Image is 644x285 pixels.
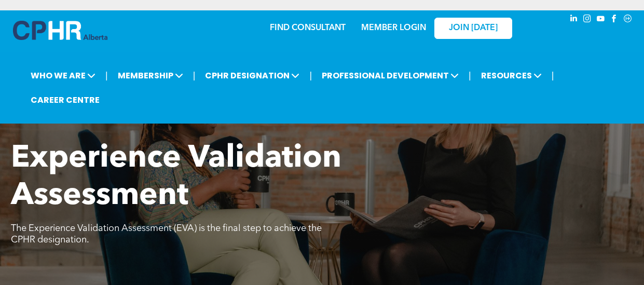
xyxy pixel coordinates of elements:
a: FIND CONSULTANT [270,24,346,32]
a: facebook [609,13,620,27]
a: MEMBER LOGIN [361,24,426,32]
li: | [105,65,108,86]
span: WHO WE ARE [28,66,99,85]
a: linkedin [568,13,580,27]
span: JOIN [DATE] [449,23,498,33]
a: youtube [595,13,607,27]
span: RESOURCES [478,66,545,85]
a: CAREER CENTRE [28,90,103,110]
a: instagram [582,13,593,27]
span: PROFESSIONAL DEVELOPMENT [319,66,462,85]
a: Social network [622,13,634,27]
span: Experience Validation Assessment [11,143,341,212]
li: | [309,65,312,86]
img: A blue and white logo for cp alberta [13,21,107,40]
span: CPHR DESIGNATION [202,66,303,85]
li: | [469,65,471,86]
a: JOIN [DATE] [434,18,512,39]
li: | [552,65,554,86]
span: MEMBERSHIP [115,66,186,85]
li: | [193,65,196,86]
span: The Experience Validation Assessment (EVA) is the final step to achieve the CPHR designation. [11,224,322,245]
